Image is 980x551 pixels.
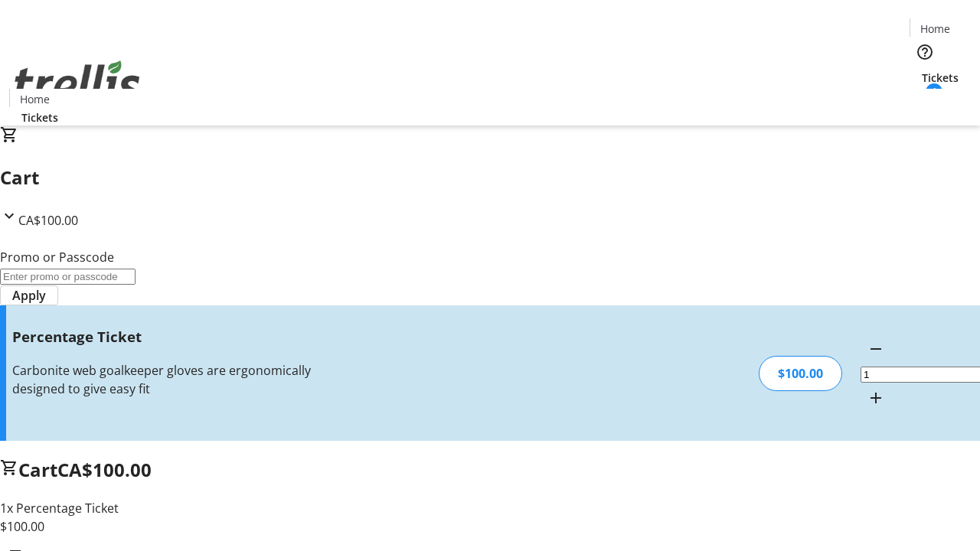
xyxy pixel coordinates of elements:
span: CA$100.00 [18,212,78,229]
span: Home [920,21,950,37]
div: $100.00 [759,356,842,391]
a: Tickets [910,70,971,86]
span: Apply [12,286,46,305]
span: CA$100.00 [57,457,152,482]
a: Home [910,21,959,37]
button: Cart [910,86,940,116]
a: Home [10,91,59,107]
a: Tickets [9,109,70,126]
h3: Percentage Ticket [12,326,347,347]
span: Tickets [21,109,58,126]
span: Tickets [922,70,959,86]
div: Carbonite web goalkeeper gloves are ergonomically designed to give easy fit [12,361,347,398]
img: Orient E2E Organization 8EfLua6WHE's Logo [9,44,145,120]
button: Decrement by one [861,334,891,364]
button: Help [910,37,940,67]
span: Home [20,91,50,107]
button: Increment by one [861,383,891,413]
